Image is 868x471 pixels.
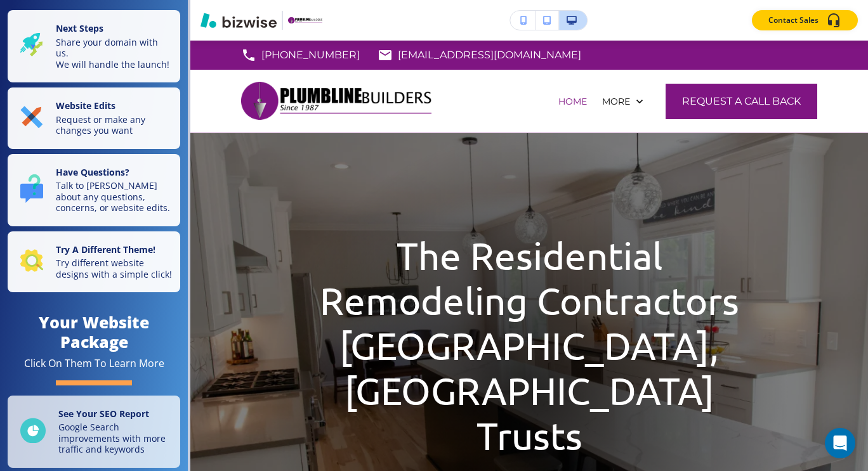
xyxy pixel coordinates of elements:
[768,15,819,26] p: Contact Sales
[8,154,180,226] button: Have Questions?Talk to [PERSON_NAME] about any questions, concerns, or website edits.
[56,22,103,34] strong: Next Steps
[8,396,180,468] a: See Your SEO ReportGoogle Search improvements with more traffic and keywords
[752,10,858,30] button: Contact Sales
[58,408,149,420] strong: See Your SEO Report
[666,84,817,119] button: Request a Call Back
[8,231,180,293] button: Try A Different Theme!Try different website designs with a simple click!
[241,46,360,65] a: [PHONE_NUMBER]
[56,180,173,214] p: Talk to [PERSON_NAME] about any questions, concerns, or website edits.
[398,46,581,65] p: [EMAIL_ADDRESS][DOMAIN_NAME]
[378,46,581,65] a: [EMAIL_ADDRESS][DOMAIN_NAME]
[8,313,180,352] h4: Your Website Package
[56,114,173,136] p: Request or make any changes you want
[825,428,855,458] div: Open Intercom Messenger
[682,94,801,109] span: Request a Call Back
[311,233,747,458] p: The Residential Remodeling Contractors [GEOGRAPHIC_DATA], [GEOGRAPHIC_DATA] Trusts
[58,422,173,455] p: Google Search improvements with more traffic and keywords
[8,87,180,149] button: Website EditsRequest or make any changes you want
[602,95,630,108] p: More
[24,357,164,370] div: Click On Them To Learn More
[201,13,277,28] img: Bizwise Logo
[56,100,115,112] strong: Website Edits
[261,46,360,65] p: [PHONE_NUMBER]
[56,257,173,280] p: Try different website designs with a simple click!
[558,95,587,108] p: HOME
[56,37,173,70] p: Share your domain with us. We will handle the launch!
[241,74,431,127] img: Plumbline Builders Inc
[56,166,129,178] strong: Have Questions?
[8,10,180,82] button: Next StepsShare your domain with us.We will handle the launch!
[56,243,155,255] strong: Try A Different Theme!
[288,17,322,24] img: Your Logo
